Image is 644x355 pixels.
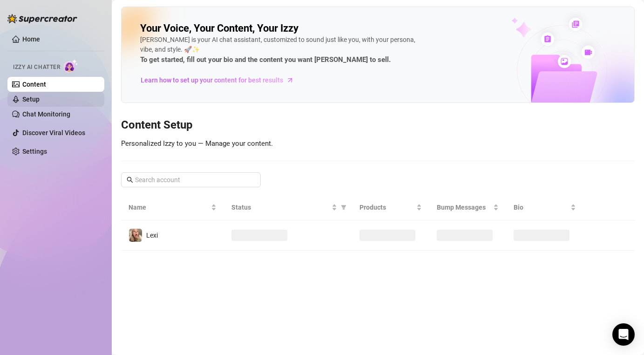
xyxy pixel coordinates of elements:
span: Personalized Izzy to you — Manage your content. [121,139,273,148]
span: Name [129,202,209,212]
span: arrow-right [285,75,295,85]
span: Bump Messages [437,202,491,212]
th: Status [224,195,353,220]
span: Izzy AI Chatter [13,63,60,72]
a: Chat Monitoring [22,110,70,118]
span: Status [231,202,330,212]
h3: Content Setup [121,118,635,133]
span: Learn how to set up your content for best results [141,75,283,85]
strong: To get started, fill out your bio and the content you want [PERSON_NAME] to sell. [140,55,391,64]
div: [PERSON_NAME] is your AI chat assistant, customized to sound just like you, with your persona, vi... [140,35,420,66]
a: Home [22,35,40,43]
span: filter [341,205,346,210]
img: AI Chatter [64,59,78,73]
th: Bump Messages [429,195,506,220]
th: Bio [506,195,583,220]
th: Name [121,195,224,220]
span: Bio [514,202,568,212]
span: Products [359,202,414,212]
span: filter [339,200,348,214]
a: Learn how to set up your content for best results [140,73,301,88]
a: Content [22,81,46,88]
img: ai-chatter-content-library-cLFOSyPT.png [490,7,634,102]
input: Search account [135,175,248,185]
h2: Your Voice, Your Content, Your Izzy [140,22,298,35]
a: Setup [22,96,40,103]
span: Lexi [146,232,158,239]
img: Lexi [129,229,142,242]
th: Products [352,195,429,220]
img: logo-BBDzfeDw.svg [7,14,77,23]
a: Settings [22,148,47,155]
div: Open Intercom Messenger [612,323,635,346]
span: search [127,177,133,183]
a: Discover Viral Videos [22,129,85,137]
